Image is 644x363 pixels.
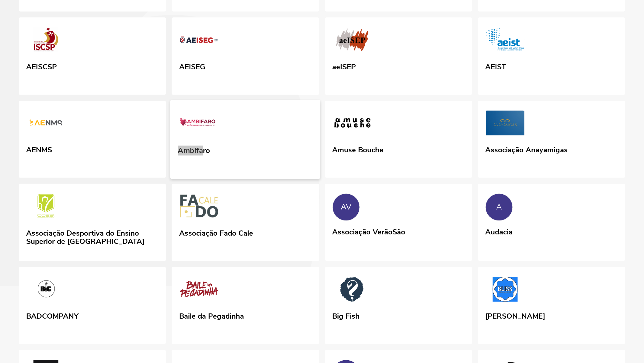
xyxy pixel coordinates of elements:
div: Baile da Pegadinha [179,310,244,321]
a: Big Fish Big Fish [325,267,472,344]
img: AEISCSP [26,27,66,55]
div: AV [341,203,351,212]
img: Associação Desportiva do Ensino Superior de Lisboa [26,194,66,221]
img: AEISEG [179,27,219,55]
img: AEIST [486,27,525,55]
img: BLISS Vilamoura [486,277,525,304]
a: BADCOMPANY BADCOMPANY [19,267,166,344]
a: Amuse Bouche Amuse Bouche [325,101,472,178]
a: AEIST AEIST [478,18,625,95]
a: AEISCSP AEISCSP [19,18,166,95]
div: AEISEG [179,61,205,72]
img: Big Fish [332,277,372,304]
div: AENMS [26,144,52,155]
img: Amuse Bouche [332,111,372,138]
a: Ambifaro Ambifaro [170,100,320,179]
div: Ambifaro [178,144,210,155]
a: Baile da Pegadinha Baile da Pegadinha [172,267,319,344]
div: Audacia [486,226,513,237]
img: Associação Fado Cale [179,194,219,221]
div: AEIST [486,61,506,72]
div: Big Fish [332,310,360,321]
div: Associação Desportiva do Ensino Superior de [GEOGRAPHIC_DATA] [26,227,158,246]
div: A [496,203,502,212]
div: aeISEP [332,61,356,72]
a: AENMS AENMS [19,101,166,178]
img: BADCOMPANY [26,277,66,304]
a: Associação Anayamigas Associação Anayamigas [478,101,625,178]
img: Baile da Pegadinha [179,277,219,304]
img: Ambifaro [178,110,218,138]
div: Associação VerãoSão [332,226,406,237]
div: BADCOMPANY [26,310,78,321]
img: AENMS [26,111,66,138]
div: Associação Anayamigas [486,144,568,155]
img: Associação Anayamigas [486,111,525,138]
a: AV Associação VerãoSão [325,184,472,260]
div: [PERSON_NAME] [486,310,545,321]
a: A Audacia [478,184,625,260]
a: BLISS Vilamoura [PERSON_NAME] [478,267,625,344]
a: Associação Desportiva do Ensino Superior de Lisboa Associação Desportiva do Ensino Superior de [G... [19,184,166,261]
div: AEISCSP [26,61,57,72]
a: aeISEP aeISEP [325,18,472,95]
a: AEISEG AEISEG [172,18,319,95]
div: Associação Fado Cale [179,227,253,238]
div: Amuse Bouche [332,144,384,155]
a: Associação Fado Cale Associação Fado Cale [172,184,319,261]
img: aeISEP [332,27,372,55]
